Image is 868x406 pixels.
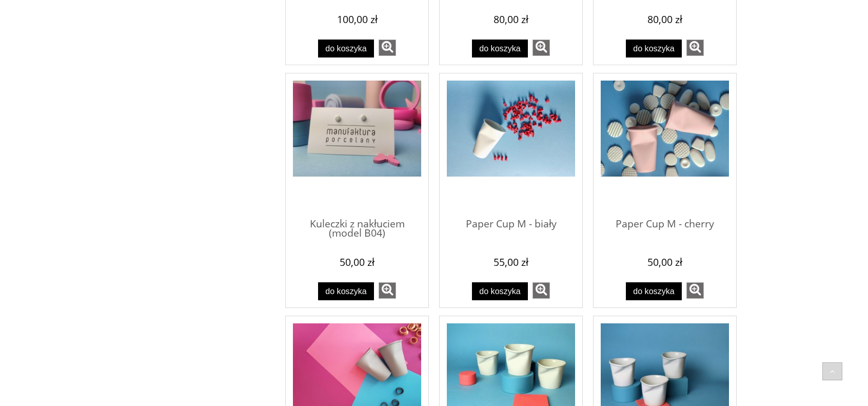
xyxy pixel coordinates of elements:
span: Do koszyka [325,286,367,296]
span: Paper Cup M - cherry [601,209,729,240]
img: Kuleczki z nakłuciem (model B04) [293,81,421,177]
a: Przejdź do produktu Paper Cup M - biały [447,81,575,209]
a: zobacz więcej [532,282,550,299]
a: zobacz więcej [379,282,396,299]
a: Paper Cup M - biały [447,209,575,249]
span: Do koszyka [479,44,521,53]
em: 55,00 zł [494,255,528,269]
img: Paper Cup M - cherry [601,81,729,177]
button: Do koszyka Wrap Cup XL - biały [472,40,528,57]
a: Paper Cup M - cherry [601,209,729,249]
span: Do koszyka [325,44,367,53]
button: Do koszyka Paper Cup M - cherry [626,282,682,300]
span: Do koszyka [633,44,675,53]
button: Do koszyka Kurza Łapka - biała [318,40,374,57]
a: Kuleczki z nakłuciem (model B04) [293,209,421,249]
a: Przejdź do produktu Kuleczki z nakłuciem (model B04) [293,81,421,209]
span: Kuleczki z nakłuciem (model B04) [293,209,421,240]
button: Do koszyka Kuleczki z nakłuciem (model B04) [318,282,374,300]
a: zobacz więcej [686,282,704,299]
em: 80,00 zł [647,12,682,26]
img: Paper Cup M - biały [447,81,575,177]
em: 80,00 zł [494,12,528,26]
span: Paper Cup M - biały [447,209,575,240]
button: Do koszyka Paper Cup M - biały [472,282,528,300]
a: zobacz więcej [379,40,396,56]
span: Do koszyka [479,286,521,296]
a: Przejdź do produktu Paper Cup M - cherry [601,81,729,209]
span: Do koszyka [633,286,675,296]
a: zobacz więcej [532,40,550,56]
button: Do koszyka Wrap Cup XL - jasny szary [626,40,682,57]
em: 100,00 zł [337,12,378,26]
em: 50,00 zł [647,255,682,269]
em: 50,00 zł [340,255,374,269]
a: zobacz więcej [686,40,704,56]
